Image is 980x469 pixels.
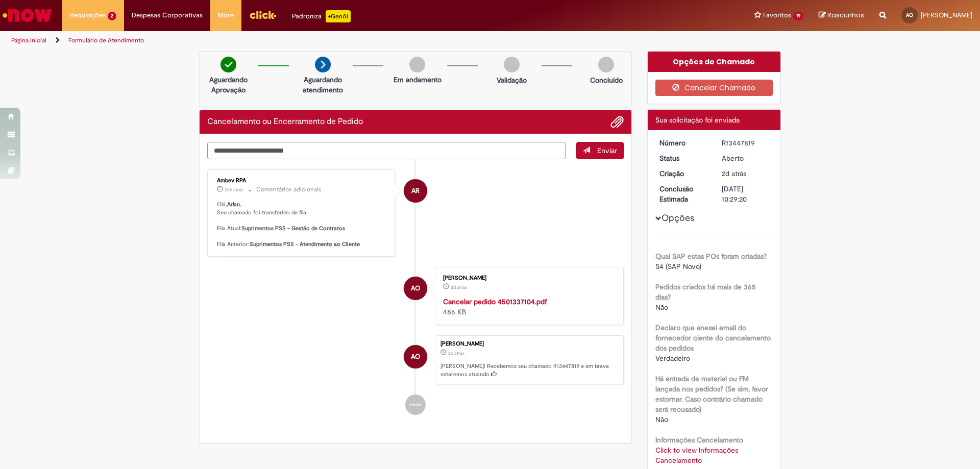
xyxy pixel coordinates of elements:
[722,138,769,148] div: R13447819
[68,36,144,44] a: Formulário de Atendimento
[411,276,420,301] span: AO
[652,153,715,163] dt: Status
[217,201,387,249] p: Olá, , Seu chamado foi transferido de fila. Fila Atual: Fila Anterior:
[451,284,467,290] time: 26/08/2025 11:29:13
[8,31,646,50] ul: Trilhas de página
[225,187,243,193] time: 27/08/2025 10:25:06
[827,10,864,20] span: Rascunhos
[404,277,427,300] div: Arlan Santos Oliveira
[256,185,322,194] small: Comentários adicionais
[655,374,768,414] b: Há entrada de material ou FM lançada nos pedidos? (Se sim, favor estornar. Caso contrário chamado...
[217,178,387,184] div: Ambev RPA
[819,11,864,20] a: Rascunhos
[655,252,767,261] b: Qual SAP estas POs foram criadas?
[394,75,442,85] p: Em andamento
[249,7,277,22] img: click_logo_yellow_360x200.png
[597,146,617,155] span: Enviar
[443,275,613,281] div: [PERSON_NAME]
[598,57,614,72] img: img-circle-grey.png
[227,201,240,208] b: Arlan
[409,57,425,72] img: img-circle-grey.png
[298,75,348,95] p: Aguardando atendimento
[70,10,106,20] span: Requisições
[722,168,769,179] div: 26/08/2025 11:29:15
[440,362,618,378] p: [PERSON_NAME]! Recebemos seu chamado R13447819 e em breve estaremos atuando.
[292,10,351,22] div: Padroniza
[655,115,740,125] span: Sua solicitação foi enviada
[207,335,624,384] li: Arlan Santos Oliveira
[655,303,668,312] span: Não
[225,187,243,193] span: 22h atrás
[610,115,624,129] button: Adicionar anexos
[497,75,527,85] p: Validação
[448,350,464,356] time: 26/08/2025 11:29:15
[11,36,46,44] a: Página inicial
[921,11,972,19] span: [PERSON_NAME]
[590,75,623,85] p: Concluído
[315,57,331,72] img: arrow-next.png
[204,75,253,95] p: Aguardando Aprovação
[655,262,701,271] span: S4 (SAP Novo)
[443,297,613,317] div: 486 KB
[722,184,769,204] div: [DATE] 10:29:20
[655,354,690,363] span: Verdadeiro
[793,12,803,20] span: 19
[722,169,746,178] time: 26/08/2025 11:29:15
[132,10,203,20] span: Despesas Corporativas
[763,10,791,20] span: Favoritos
[722,153,769,163] div: Aberto
[108,12,116,20] span: 2
[440,341,618,347] div: [PERSON_NAME]
[655,446,738,465] a: Click to view Informações Cancelamento
[906,12,913,18] span: AO
[218,10,234,20] span: More
[207,142,566,159] textarea: Digite sua mensagem aqui...
[207,159,624,425] ul: Histórico de tíquete
[1,5,54,26] img: ServiceNow
[655,415,668,424] span: Não
[722,169,746,178] span: 2d atrás
[655,435,743,445] b: Informações Cancelamento
[326,10,351,22] p: +GenAi
[220,57,236,72] img: check-circle-green.png
[652,168,715,179] dt: Criação
[411,179,420,203] span: AR
[451,284,467,290] span: 2d atrás
[404,345,427,368] div: Arlan Santos Oliveira
[655,323,771,353] b: Declaro que anexei email do fornecedor ciente do cancelamento dos pedidos
[648,52,781,72] div: Opções do Chamado
[443,297,547,306] a: Cancelar pedido 4501337104.pdf
[404,179,427,203] div: Ambev RPA
[448,350,464,356] span: 2d atrás
[655,80,773,96] button: Cancelar Chamado
[576,142,624,159] button: Enviar
[504,57,520,72] img: img-circle-grey.png
[207,117,363,127] h2: Cancelamento ou Encerramento de Pedido Histórico de tíquete
[655,282,756,302] b: Pedidos criados há mais de 365 dias?
[250,240,360,248] b: Suprimentos PSS - Atendimento ao Cliente
[652,138,715,148] dt: Número
[241,225,345,232] b: Suprimentos PSS - Gestão de Contratos
[411,344,420,369] span: AO
[652,184,715,204] dt: Conclusão Estimada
